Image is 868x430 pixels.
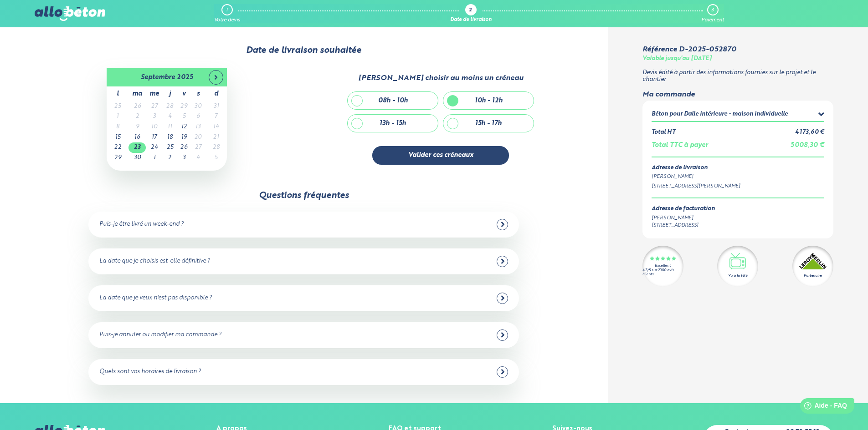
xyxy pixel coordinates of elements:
[107,111,128,122] td: 1
[652,129,675,136] div: Total HT
[652,206,715,212] div: Adresse de facturation
[146,142,163,153] td: 24
[177,153,191,163] td: 3
[177,101,191,112] td: 29
[450,4,492,23] a: 2 Date de livraison
[652,214,715,222] div: [PERSON_NAME]
[642,268,683,277] div: 4.7/5 sur 2300 avis clients
[191,142,205,153] td: 27
[652,182,824,190] div: [STREET_ADDRESS][PERSON_NAME]
[128,122,146,132] td: 9
[163,101,177,112] td: 28
[99,332,221,339] div: Puis-je annuler ou modifier ma commande ?
[358,74,524,82] div: [PERSON_NAME] choisir au moins un créneau
[107,101,128,112] td: 25
[146,122,163,132] td: 10
[214,17,240,23] div: Votre devis
[163,86,177,101] th: j
[191,86,205,101] th: s
[787,395,858,420] iframe: Help widget launcher
[146,86,163,101] th: me
[205,86,227,101] th: d
[728,273,747,278] div: Vu à la télé
[226,7,228,13] div: 1
[642,91,833,99] div: Ma commande
[191,122,205,132] td: 13
[642,70,833,83] p: Devis édité à partir des informations fournies sur le projet et le chantier
[99,258,210,265] div: La date que je choisis est-elle définitive ?
[795,129,824,136] div: 4 173,60 €
[177,132,191,143] td: 19
[146,132,163,143] td: 17
[450,17,492,23] div: Date de livraison
[652,165,824,172] div: Adresse de livraison
[146,153,163,163] td: 1
[652,111,788,118] div: Béton pour Dalle intérieure - maison individuelle
[177,122,191,132] td: 12
[380,120,406,127] div: 13h - 15h
[191,153,205,163] td: 4
[259,191,349,201] div: Questions fréquentes
[642,46,736,54] div: Référence D-2025-052870
[107,142,128,153] td: 22
[652,110,824,121] summary: Béton pour Dalle intérieure - maison individuelle
[163,132,177,143] td: 18
[652,173,824,181] div: [PERSON_NAME]
[378,97,408,105] div: 08h - 10h
[205,101,227,112] td: 31
[163,122,177,132] td: 11
[191,101,205,112] td: 30
[107,122,128,132] td: 8
[128,132,146,143] td: 16
[128,68,205,86] th: septembre 2025
[128,153,146,163] td: 30
[205,153,227,163] td: 5
[205,142,227,153] td: 28
[475,97,503,105] div: 10h - 12h
[475,120,502,127] div: 15h - 17h
[163,153,177,163] td: 2
[128,111,146,122] td: 2
[128,86,146,101] th: ma
[791,142,824,148] span: 5 008,30 €
[35,6,105,21] img: allobéton
[35,46,573,56] div: Date de livraison souhaitée
[205,132,227,143] td: 21
[177,86,191,101] th: v
[128,142,146,153] td: 23
[191,111,205,122] td: 6
[107,153,128,163] td: 29
[177,111,191,122] td: 5
[642,56,712,62] div: Valable jusqu'au [DATE]
[128,101,146,112] td: 26
[163,142,177,153] td: 25
[146,111,163,122] td: 3
[107,86,128,101] th: l
[99,295,212,302] div: La date que je veux n'est pas disponible ?
[214,4,240,23] a: 1 Votre devis
[99,221,184,228] div: Puis-je être livré un week-end ?
[146,101,163,112] td: 27
[711,7,714,13] div: 3
[191,132,205,143] td: 20
[652,222,715,229] div: [STREET_ADDRESS]
[99,369,201,375] div: Quels sont vos horaires de livraison ?
[177,142,191,153] td: 26
[372,146,509,165] button: Valider ces créneaux
[701,17,724,23] div: Paiement
[107,132,128,143] td: 15
[804,273,822,278] div: Partenaire
[205,122,227,132] td: 14
[701,4,724,23] a: 3 Paiement
[205,111,227,122] td: 7
[655,264,671,268] div: Excellent
[652,142,708,149] div: Total TTC à payer
[163,111,177,122] td: 4
[469,8,472,14] div: 2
